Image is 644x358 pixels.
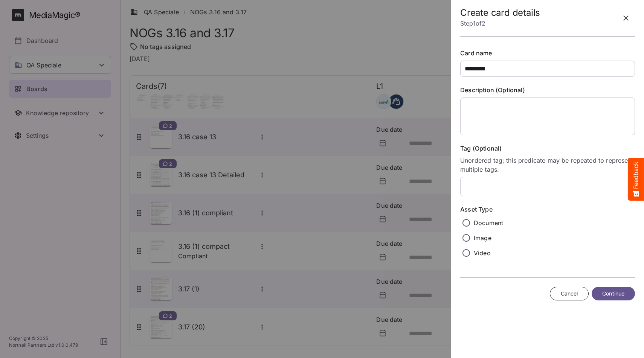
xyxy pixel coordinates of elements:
label: Tag (Optional) [460,144,635,153]
label: Description (Optional) [460,86,635,94]
tags: ​ [460,177,635,196]
p: Document [474,218,503,227]
span: Cancel [561,289,578,299]
label: Card name [460,49,635,58]
p: Image [474,233,491,242]
button: Continue [592,287,635,301]
span: Continue [602,289,624,299]
button: Cancel [550,287,589,301]
p: Unordered tag; this predicate may be repeated to represent multiple tags. [460,156,635,174]
label: Asset Type [460,205,635,214]
p: Step 1 of 2 [460,18,540,29]
p: Video [474,248,491,257]
h2: Create card details [460,8,540,18]
button: Feedback [628,158,644,201]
